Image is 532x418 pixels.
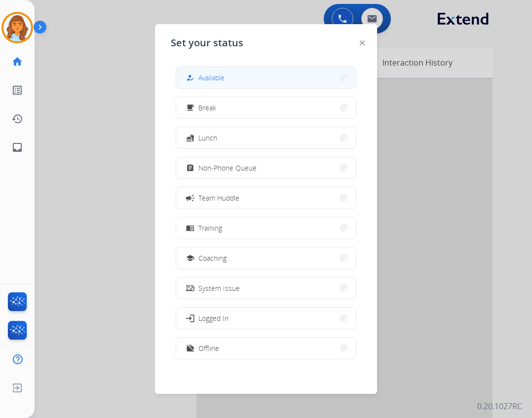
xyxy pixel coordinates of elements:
[176,278,356,299] button: System Issue
[176,338,356,359] button: Offline
[198,313,228,323] span: Logged In
[198,223,222,233] span: Training
[176,247,356,269] button: Coaching
[198,163,257,173] span: Non-Phone Queue
[198,253,227,263] span: Coaching
[477,400,522,412] p: 0.20.1027RC
[11,84,23,96] mat-icon: list_alt
[186,284,194,292] mat-icon: phonelink_off
[176,157,356,178] button: Non-Phone Queue
[186,254,194,262] mat-icon: school
[171,36,243,50] span: Set your status
[11,56,23,68] mat-icon: home
[176,127,356,148] button: Lunch
[11,113,23,125] mat-icon: history
[176,67,356,88] button: Available
[186,344,194,352] mat-icon: work_off
[198,193,239,203] span: Team Huddle
[176,217,356,239] button: Training
[360,40,365,45] img: close-button
[176,97,356,118] button: Break
[185,313,195,323] mat-icon: login
[11,141,23,153] mat-icon: inbox
[198,133,217,143] span: Lunch
[186,134,194,142] mat-icon: fastfood
[186,104,194,112] mat-icon: free_breakfast
[186,73,194,82] mat-icon: how_to_reg
[198,343,219,353] span: Offline
[185,193,195,203] mat-icon: campaign
[198,283,240,293] span: System Issue
[186,224,194,232] mat-icon: menu_book
[176,308,356,329] button: Logged In
[186,164,194,172] mat-icon: assignment
[3,14,31,41] img: avatar
[176,187,356,209] button: Team Huddle
[198,72,225,83] span: Available
[198,103,216,113] span: Break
